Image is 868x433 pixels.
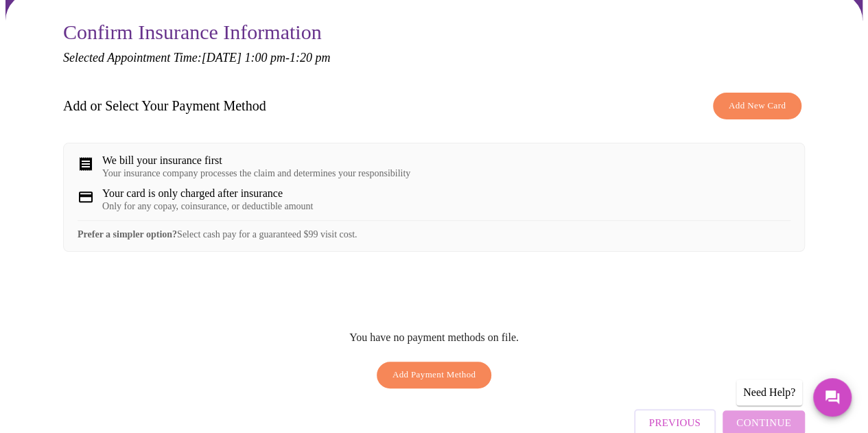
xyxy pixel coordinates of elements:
[63,21,805,44] h3: Confirm Insurance Information
[102,187,313,200] div: Your card is only charged after insurance
[78,229,177,239] strong: Prefer a simpler option?
[102,201,313,212] div: Only for any copay, coinsurance, or deductible amount
[377,362,492,388] button: Add Payment Method
[649,414,701,432] span: Previous
[102,168,410,179] div: Your insurance company processes the claim and determines your responsibility
[813,378,852,417] button: Messages
[78,220,790,240] div: Select cash pay for a guaranteed $99 visit cost.
[63,98,266,114] h3: Add or Select Your Payment Method
[63,51,330,65] em: Selected Appointment Time: [DATE] 1:00 pm - 1:20 pm
[349,331,519,344] p: You have no payment methods on file.
[102,154,410,167] div: We bill your insurance first
[713,93,801,119] button: Add New Card
[736,379,802,406] div: Need Help?
[392,367,476,383] span: Add Payment Method
[729,98,786,114] span: Add New Card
